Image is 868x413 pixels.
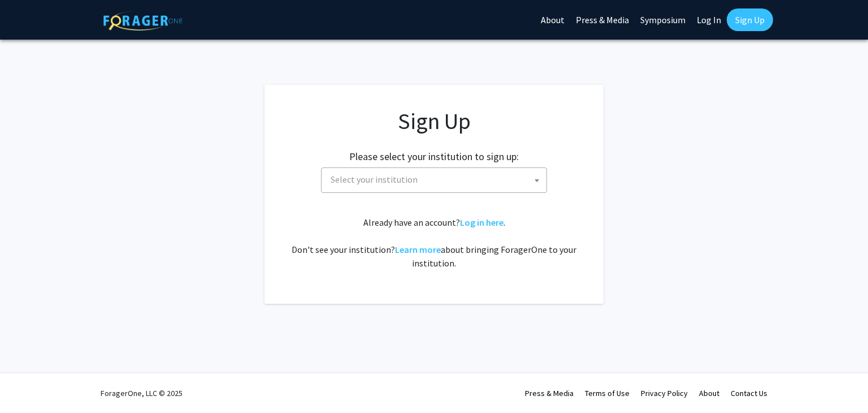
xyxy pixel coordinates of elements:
h1: Sign Up [287,107,581,135]
a: Press & Media [525,388,574,398]
a: Sign Up [727,8,773,31]
div: ForagerOne, LLC © 2025 [101,373,183,413]
span: Select your institution [331,174,418,185]
div: Already have an account? . Don't see your institution? about bringing ForagerOne to your institut... [287,216,581,270]
a: Log in here [460,217,504,228]
h2: Please select your institution to sign up: [349,150,519,163]
a: About [699,388,719,398]
a: Contact Us [731,388,767,398]
span: Select your institution [321,167,547,193]
a: Terms of Use [585,388,630,398]
a: Learn more about bringing ForagerOne to your institution [395,244,441,255]
img: ForagerOne Logo [103,11,183,31]
span: Select your institution [326,168,546,191]
a: Privacy Policy [641,388,688,398]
